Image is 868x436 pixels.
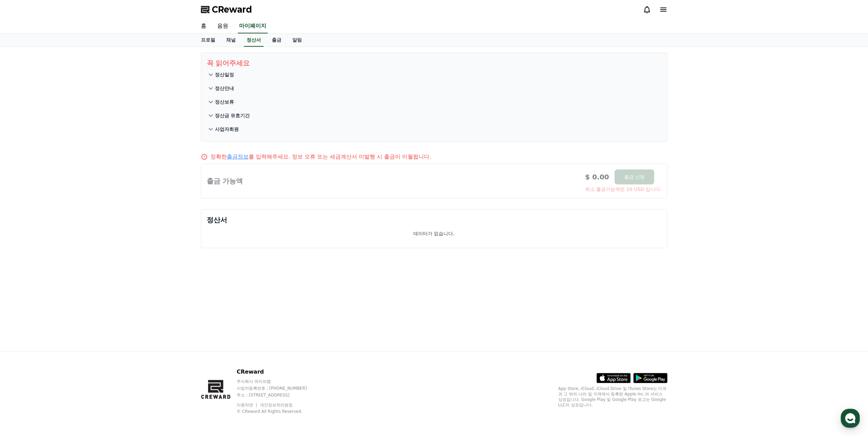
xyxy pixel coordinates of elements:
[212,4,252,15] span: CReward
[207,215,662,225] p: 정산서
[558,386,667,408] p: App Store, iCloud, iCloud Drive 및 iTunes Store는 미국과 그 밖의 나라 및 지역에서 등록된 Apple Inc.의 서비스 상표입니다. Goo...
[237,409,320,414] p: © CReward All Rights Reserved.
[207,58,662,68] p: 꼭 읽어주세요
[238,19,268,33] a: 마이페이지
[237,368,320,376] p: CReward
[215,99,234,105] p: 정산보류
[266,34,287,47] a: 출금
[2,216,45,233] a: 홈
[195,19,212,33] a: 홈
[237,403,258,407] a: 이용약관
[237,379,320,384] p: 주식회사 와이피랩
[227,153,249,160] a: 출금정보
[195,34,221,47] a: 프로필
[221,34,241,47] a: 채널
[413,230,455,237] p: 데이터가 없습니다.
[207,109,662,122] button: 정산금 유효기간
[45,216,88,233] a: 대화
[207,81,662,95] button: 정산안내
[105,226,114,232] span: 설정
[62,227,71,232] span: 대화
[244,34,264,47] a: 정산서
[207,122,662,136] button: 사업자회원
[287,34,307,47] a: 알림
[215,112,250,119] p: 정산금 유효기간
[207,68,662,81] button: 정산일정
[237,386,320,391] p: 사업자등록번호 : [PHONE_NUMBER]
[215,71,234,78] p: 정산일정
[215,126,239,133] p: 사업자회원
[88,216,131,233] a: 설정
[207,95,662,109] button: 정산보류
[210,153,431,161] p: 정확한 를 입력해주세요. 정보 오류 또는 세금계산서 미발행 시 출금이 이월됩니다.
[215,85,234,92] p: 정산안내
[237,392,320,398] p: 주소 : [STREET_ADDRESS]
[21,226,26,232] span: 홈
[212,19,234,33] a: 음원
[260,403,293,407] a: 개인정보처리방침
[201,4,252,15] a: CReward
